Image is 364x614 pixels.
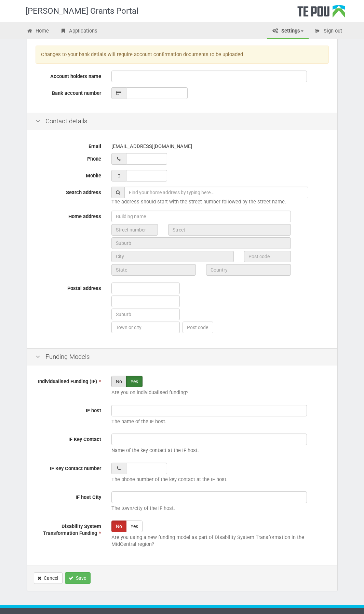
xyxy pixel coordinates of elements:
button: Save [65,572,91,584]
input: Suburb [111,237,291,249]
span: Mobile [86,173,101,179]
input: Post code [244,251,291,262]
label: Yes [126,521,143,532]
input: Find your home address by typing here... [124,187,308,198]
input: Suburb [111,309,180,320]
input: Street [168,224,291,236]
span: Disability System Transformation Funding [43,523,101,537]
a: Settings [267,24,309,39]
a: Home [22,24,54,39]
div: Contact details [27,113,337,130]
input: State [111,264,196,276]
div: Changes to your bank detials will require account confirmation documents to be uploaded [36,46,329,64]
label: Home address [30,211,106,220]
p: The town/city of the IF host. [111,505,329,512]
label: Search address [30,187,106,196]
span: IF Key Contact number [50,465,101,472]
p: Are you using a new funding model as part of Disability System Transformation in the MidCentral r... [111,534,329,548]
div: [EMAIL_ADDRESS][DOMAIN_NAME] [111,140,329,152]
label: No [111,521,126,532]
span: IF Key Contact [68,436,101,442]
input: Building name [111,211,291,222]
label: Yes [126,376,143,387]
a: Cancel [34,572,63,584]
p: The phone number of the key contact at the IF host. [111,476,329,483]
label: Email [30,140,106,150]
span: Individualised Funding (IF) [38,378,97,385]
span: IF host [86,408,101,414]
span: Account holders name [50,73,101,79]
input: Town or city [111,322,180,333]
p: Name of the key contact at the IF host. [111,447,329,454]
span: The address should start with the street number followed by the street name. [111,199,286,205]
input: Post code [183,322,213,333]
p: Are you on individualised funding? [111,389,329,396]
input: City [111,251,234,262]
div: Te Pou Logo [297,5,345,22]
label: No [111,376,126,387]
p: The name of the IF host. [111,418,329,425]
span: IF host City [76,494,101,500]
input: Street number [111,224,158,236]
span: Phone [87,156,101,162]
span: Bank account number [52,90,101,96]
a: Applications [55,24,103,39]
span: Postal address [67,285,101,291]
div: Funding Models [27,348,337,366]
a: Sign out [309,24,347,39]
input: Country [206,264,291,276]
